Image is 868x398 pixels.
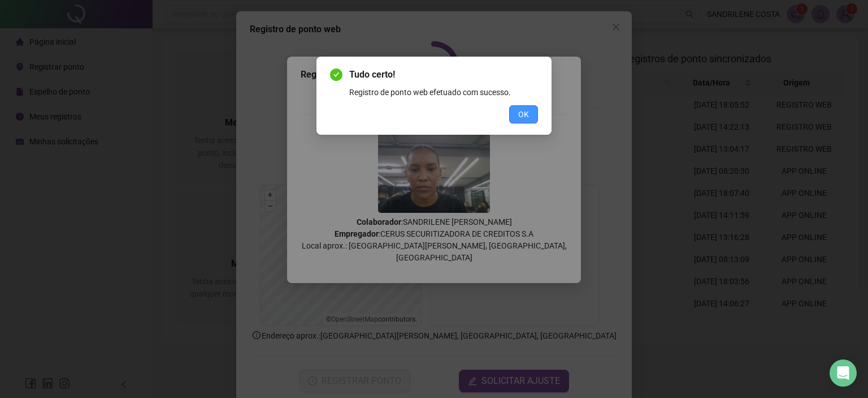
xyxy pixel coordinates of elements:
[518,108,529,121] span: OK
[830,360,857,387] div: Open Intercom Messenger
[349,86,538,99] div: Registro de ponto web efetuado com sucesso.
[330,69,342,81] span: check-circle
[509,105,538,123] button: OK
[349,68,538,82] span: Tudo certo!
